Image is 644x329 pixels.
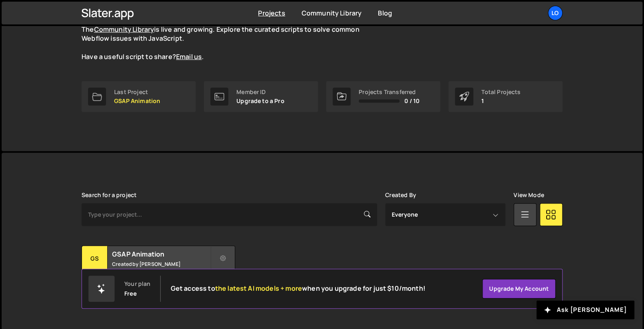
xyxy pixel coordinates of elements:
p: Upgrade to a Pro [236,98,285,104]
a: Blog [378,9,392,18]
button: Ask [PERSON_NAME] [536,300,634,319]
a: GS GSAP Animation Created by [PERSON_NAME] 10 pages, last updated by [PERSON_NAME] [DATE] [82,246,235,296]
a: Upgrade my account [482,279,556,298]
p: GSAP Animation [114,98,160,104]
h2: GSAP Animation [112,250,210,259]
div: GS [82,246,108,272]
div: Member ID [236,89,285,95]
a: Lo [548,6,562,20]
input: Type your project... [82,203,377,226]
div: Your plan [124,281,150,287]
div: Projects Transferred [359,89,419,95]
a: Community Library [94,25,154,34]
span: 0 / 10 [404,98,419,104]
div: Free [124,290,137,297]
a: Projects [258,9,285,18]
p: 1 [481,98,520,104]
h2: Get access to when you upgrade for just $10/month! [170,285,425,292]
a: Community Library [301,9,362,18]
a: Last Project GSAP Animation [82,81,196,112]
small: Created by [PERSON_NAME] [112,261,210,268]
label: View Mode [514,192,544,198]
a: Email us [176,52,202,61]
label: Created By [385,192,416,198]
div: Last Project [114,89,160,95]
p: The is live and growing. Explore the curated scripts to solve common Webflow issues with JavaScri... [82,25,375,61]
label: Search for a project [82,192,137,198]
span: the latest AI models + more [215,284,302,293]
div: Total Projects [481,89,520,95]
